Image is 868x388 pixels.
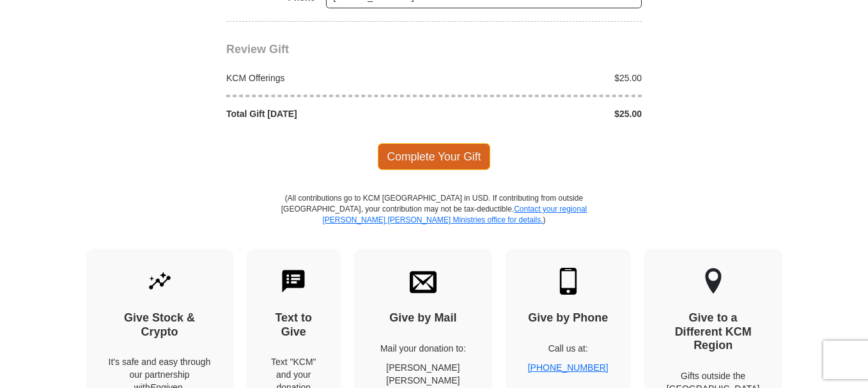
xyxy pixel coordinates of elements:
h4: Give by Phone [528,311,608,325]
img: other-region [704,268,722,295]
p: (All contributions go to KCM [GEOGRAPHIC_DATA] in USD. If contributing from outside [GEOGRAPHIC_D... [281,193,587,249]
h4: Give Stock & Crypto [109,311,211,339]
span: Complete Your Gift [378,143,491,170]
div: $25.00 [434,107,649,120]
img: give-by-stock.svg [146,268,173,295]
h4: Give to a Different KCM Region [667,311,760,353]
img: envelope.svg [410,268,437,295]
img: mobile.svg [555,268,582,295]
h4: Give by Mail [376,311,470,325]
p: Mail your donation to: [376,342,470,355]
p: Call us at: [528,342,608,355]
div: Total Gift [DATE] [220,107,435,120]
div: KCM Offerings [220,72,435,84]
div: $25.00 [434,72,649,84]
h4: Text to Give [269,311,319,339]
a: [PHONE_NUMBER] [528,362,608,373]
img: text-to-give.svg [280,268,307,295]
span: Review Gift [226,43,289,56]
